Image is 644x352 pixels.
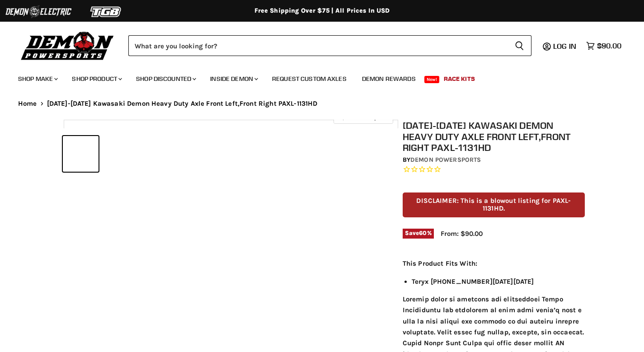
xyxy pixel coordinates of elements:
a: Home [18,100,37,108]
a: Demon Rewards [355,70,423,88]
span: Click to expand [338,114,388,121]
button: 2008-2013 Kawasaki Demon Heavy Duty Axle Front Left,Front Right PAXL-1131HD thumbnail [63,136,99,172]
button: Search [508,35,531,56]
a: Shop Discounted [129,70,202,88]
h1: [DATE]-[DATE] Kawasaki Demon Heavy Duty Axle Front Left,Front Right PAXL-1131HD [403,120,585,153]
span: Save % [403,229,434,239]
img: Demon Electric Logo 2 [5,3,72,20]
a: Demon Powersports [410,156,481,164]
a: Shop Make [11,70,63,88]
span: Log in [553,42,576,51]
li: Teryx [PHONE_NUMBER][DATE][DATE] [412,276,585,287]
p: This Product Fits With: [403,258,585,269]
a: Log in [549,42,582,50]
span: New! [424,76,440,83]
a: Inside Demon [203,70,263,88]
a: $90.00 [582,39,626,52]
form: Product [128,35,531,56]
div: by [403,155,585,165]
img: TGB Logo 2 [72,3,140,20]
span: $90.00 [597,42,621,50]
input: Search [128,35,508,56]
ul: Main menu [11,66,619,88]
img: Demon Powersports [18,29,117,61]
span: Rated 0.0 out of 5 stars 0 reviews [403,165,585,174]
a: Request Custom Axles [265,70,353,88]
p: DISCLAIMER: This is a blowout listing for PAXL-1131HD. [403,192,585,217]
a: Shop Product [65,70,127,88]
a: Race Kits [437,70,482,88]
span: From: $90.00 [441,230,483,238]
span: 60 [419,230,427,236]
span: [DATE]-[DATE] Kawasaki Demon Heavy Duty Axle Front Left,Front Right PAXL-1131HD [47,100,318,108]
